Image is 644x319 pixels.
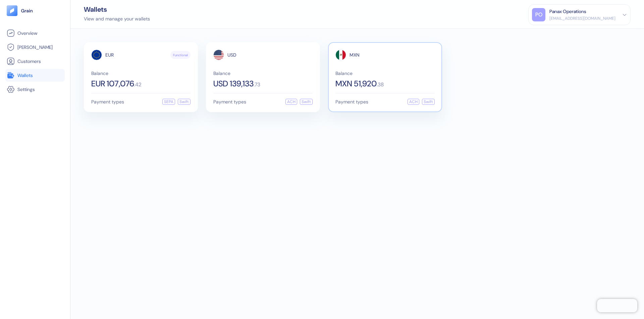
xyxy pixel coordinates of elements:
a: Customers [7,57,63,65]
div: PO [532,8,545,21]
span: Balance [91,71,191,76]
span: Balance [335,71,435,76]
span: MXN 51,920 [335,80,377,88]
div: Panax Operations [549,8,586,15]
a: Wallets [7,71,63,79]
a: Overview [7,29,63,37]
div: SEPA [162,99,175,105]
span: Customers [17,58,41,65]
span: Settings [17,86,35,93]
div: Wallets [84,6,150,13]
span: Payment types [335,99,368,104]
img: logo-tablet-V2.svg [7,5,17,16]
span: Overview [17,30,37,36]
span: MXN [350,53,360,57]
div: Swift [300,99,313,105]
span: . 38 [377,82,384,87]
a: Settings [7,85,63,93]
div: [EMAIL_ADDRESS][DOMAIN_NAME] [549,15,615,21]
span: EUR [105,53,114,57]
div: ACH [285,99,297,105]
a: [PERSON_NAME] [7,43,63,51]
span: Functional [173,53,188,58]
div: View and manage your wallets [84,15,150,22]
span: . 42 [134,82,142,87]
span: USD [227,53,236,57]
span: [PERSON_NAME] [17,44,53,51]
span: Payment types [213,99,246,104]
span: EUR 107,076 [91,80,134,88]
span: Payment types [91,99,124,104]
div: Swift [422,99,435,105]
img: logo [21,8,33,13]
div: ACH [408,99,419,105]
span: Balance [213,71,313,76]
span: USD 139,133 [213,80,254,88]
span: . 73 [254,82,260,87]
iframe: Chatra live chat [597,299,637,312]
span: Wallets [17,72,33,79]
div: Swift [178,99,191,105]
